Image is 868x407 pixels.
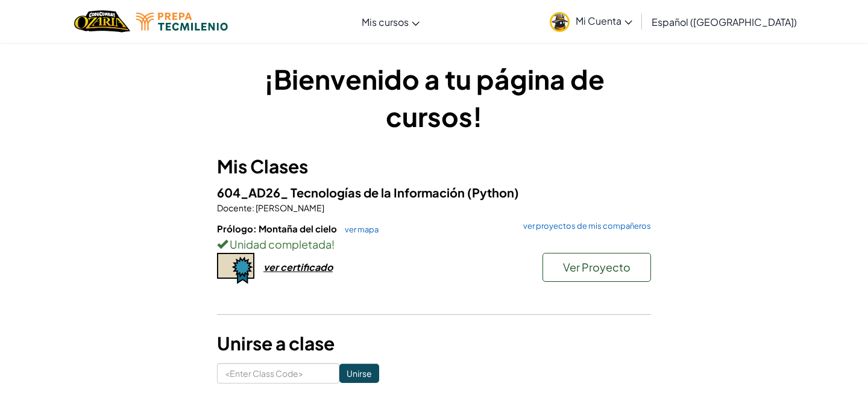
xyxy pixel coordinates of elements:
[254,202,324,213] span: [PERSON_NAME]
[563,260,631,274] span: Ver Proyecto
[356,5,426,38] a: Mis cursos
[339,364,379,383] input: Unirse
[217,60,651,135] h1: ¡Bienvenido a tu página de cursos!
[228,237,332,251] span: Unidad completada
[467,185,519,200] span: (Python)
[652,16,797,28] span: Español ([GEOGRAPHIC_DATA])
[332,237,335,251] span: !
[517,222,651,230] a: ver proyectos de mis compañeros
[550,12,570,32] img: avatar
[576,14,632,27] span: Mi Cuenta
[74,9,130,34] a: Ozaria by CodeCombat logo
[136,13,228,31] img: Tecmilenio logo
[339,225,379,234] a: ver mapa
[217,261,333,273] a: ver certificado
[217,153,651,180] h3: Mis Clases
[217,253,254,284] img: certificate-icon.png
[217,185,467,200] span: 604_AD26_ Tecnologías de la Información
[252,202,254,213] span: :
[544,2,638,40] a: Mi Cuenta
[74,9,130,34] img: Home
[362,16,409,28] span: Mis cursos
[542,253,651,282] button: Ver Proyecto
[217,223,339,234] span: Prólogo: Montaña del cielo
[217,330,651,357] h3: Unirse a clase
[217,202,252,213] span: Docente
[263,261,333,273] div: ver certificado
[217,363,339,384] input: <Enter Class Code>
[646,5,803,38] a: Español ([GEOGRAPHIC_DATA])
